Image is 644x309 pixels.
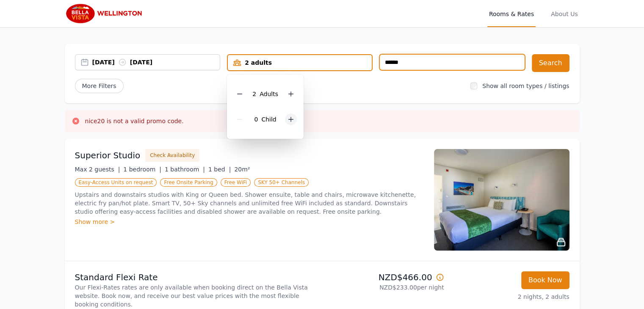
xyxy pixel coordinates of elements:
[234,166,250,173] span: 20m²
[75,283,319,309] p: Our Flexi-Rates rates are only available when booking direct on the Bella Vista website. Book now...
[75,178,157,187] span: Easy-Access Units on request
[326,283,444,292] p: NZD$233.00 per night
[482,83,569,89] label: Show all room types / listings
[261,116,276,123] span: Child
[254,178,309,187] span: SKY 50+ Channels
[208,166,231,173] span: 1 bed |
[75,166,120,173] span: Max 2 guests |
[75,149,141,161] h3: Superior Studio
[75,271,319,283] p: Standard Flexi Rate
[254,116,258,123] span: 0
[92,58,220,66] div: [DATE] [DATE]
[260,91,278,97] span: Adult s
[451,292,569,301] p: 2 nights, 2 adults
[160,178,217,187] span: Free Onsite Parking
[165,166,205,173] span: 1 bathroom |
[252,91,256,97] span: 2
[75,190,424,216] p: Upstairs and downstairs studios with King or Queen bed. Shower ensuite, table and chairs, microwa...
[75,218,424,226] div: Show more >
[521,271,569,289] button: Book Now
[85,117,184,125] h3: nice20 is not a valid promo code.
[145,149,199,162] button: Check Availability
[221,178,251,187] span: Free WiFi
[65,3,146,24] img: Bella Vista Wellington
[326,271,444,283] p: NZD$466.00
[75,79,124,93] span: More Filters
[123,166,161,173] span: 1 bedroom |
[532,54,569,72] button: Search
[228,58,372,67] div: 2 adults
